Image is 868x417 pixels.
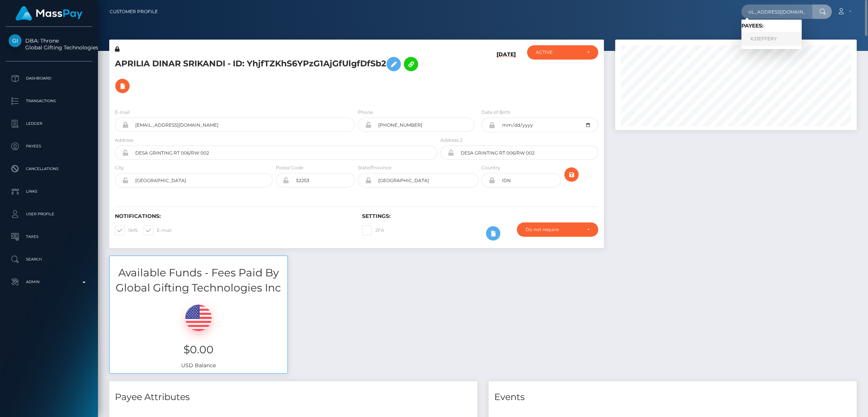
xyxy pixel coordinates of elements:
[9,254,89,265] p: Search
[526,227,581,233] div: Do not require
[741,32,802,46] a: KJJEFFERY
[115,164,124,171] label: City
[9,231,89,242] p: Taxes
[185,305,212,331] img: USD.png
[362,213,598,219] h6: Settings:
[358,109,373,116] label: Phone
[9,118,89,129] p: Ledger
[481,109,510,116] label: Date of Birth
[358,164,391,171] label: State/Province
[115,391,472,404] h4: Payee Attributes
[497,51,516,100] h6: [DATE]
[481,164,500,171] label: Country
[6,37,92,51] span: DBA: Throne Global Gifting Technologies Inc
[6,69,92,88] a: Dashboard
[527,45,598,60] button: ACTIVE
[6,159,92,178] a: Cancellations
[9,186,89,197] p: Links
[144,225,171,235] label: E-mail
[494,391,851,404] h4: Events
[6,114,92,133] a: Ledger
[6,273,92,291] a: Admin
[6,137,92,156] a: Payees
[110,295,287,373] div: USD Balance
[741,23,802,29] h6: Payees:
[9,95,89,107] p: Transactions
[276,164,303,171] label: Postal Code
[9,163,89,175] p: Cancellations
[440,137,463,144] label: Address 2
[517,222,598,237] button: Do not require
[110,4,158,20] a: Customer Profile
[6,182,92,201] a: Links
[741,5,812,19] input: Search...
[6,92,92,110] a: Transactions
[115,109,130,116] label: E-mail
[115,53,433,97] h5: APRILIA DINAR SRIKANDI - ID: YhjfTZKhS6YPzG1AjGfUlgfDfSb2
[362,225,384,235] label: 2FA
[115,137,133,144] label: Address
[6,227,92,246] a: Taxes
[115,213,351,219] h6: Notifications:
[15,6,83,21] img: MassPay Logo
[115,225,138,235] label: SMS
[9,208,89,220] p: User Profile
[9,73,89,84] p: Dashboard
[9,276,89,288] p: Admin
[9,34,21,47] img: Global Gifting Technologies Inc
[6,250,92,269] a: Search
[536,49,581,55] div: ACTIVE
[110,265,287,295] h3: Available Funds - Fees Paid By Global Gifting Technologies Inc
[115,342,282,357] h3: $0.00
[6,205,92,224] a: User Profile
[9,141,89,152] p: Payees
